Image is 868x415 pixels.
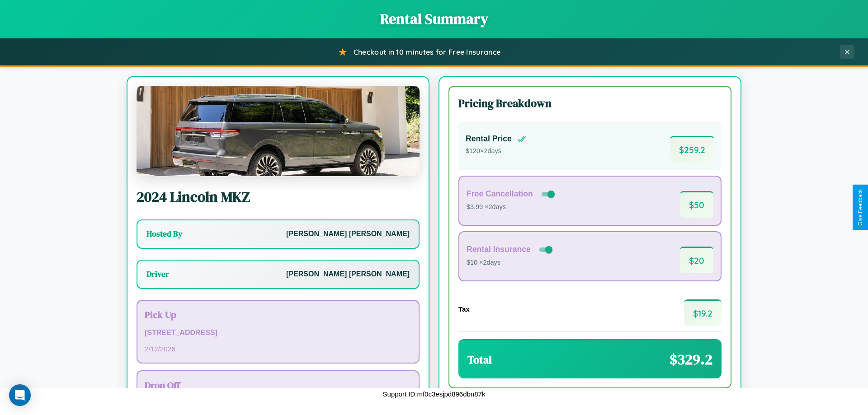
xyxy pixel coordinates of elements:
p: [PERSON_NAME] [PERSON_NAME] [286,228,410,241]
h3: Total [467,352,492,367]
div: Give Feedback [857,189,863,226]
p: [STREET_ADDRESS] [145,326,411,340]
p: $3.99 × 2 days [467,201,557,213]
span: $ 50 [680,191,713,218]
span: $ 19.2 [684,299,722,326]
h3: Hosted By [146,228,182,239]
p: $ 120 × 2 days [466,145,526,157]
h3: Drop Off [145,378,411,392]
img: Lincoln MKZ [137,86,420,176]
span: $ 20 [680,247,713,273]
span: $ 329.2 [670,350,712,369]
div: Open Intercom Messenger [9,384,31,406]
h4: Tax [458,305,470,313]
h4: Free Cancellation [467,189,533,199]
p: 2 / 12 / 2026 [145,343,411,355]
span: Checkout in 10 minutes for Free Insurance [354,47,500,56]
p: [PERSON_NAME] [PERSON_NAME] [286,268,410,281]
h4: Rental Insurance [467,245,531,254]
h3: Pick Up [145,308,411,321]
h3: Pricing Breakdown [458,96,722,111]
p: $10 × 2 days [467,257,554,269]
span: $ 259.2 [670,136,714,163]
h1: Rental Summary [9,9,859,29]
h3: Driver [146,269,169,280]
p: Support ID: mf0c3esjpd896dbn87k [383,388,486,400]
h4: Rental Price [466,134,512,144]
h2: 2024 Lincoln MKZ [137,187,420,207]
